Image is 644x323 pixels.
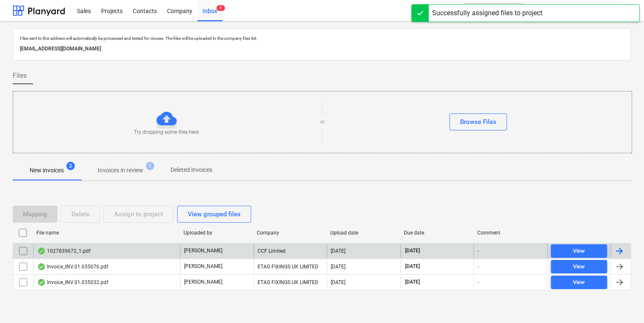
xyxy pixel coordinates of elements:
div: Company [257,230,324,236]
div: 1027839672_1.pdf [37,248,90,254]
button: View grouped files [177,206,251,223]
div: - [477,279,479,285]
p: Invoices in review [98,166,143,175]
p: [PERSON_NAME] [184,279,222,286]
div: - [477,264,479,270]
iframe: Chat Widget [602,282,644,323]
p: Files sent to this address will automatically be processed and tested for viruses. The files will... [20,36,624,41]
div: - [477,248,479,254]
div: Invoice_INV.01.035032.pdf [37,279,108,286]
div: Try dropping some files hereorBrowse Files [13,91,632,153]
div: Invoice_INV.01.035076.pdf [37,263,108,270]
button: View [551,260,607,273]
div: OCR finished [37,279,46,286]
div: View [573,262,585,272]
button: View [551,244,607,258]
span: [DATE] [404,263,421,270]
p: Deleted invoices [170,166,212,174]
p: New invoices [30,166,64,175]
span: [DATE] [404,247,421,254]
span: 3 [66,162,75,170]
div: Due date [404,230,471,236]
div: ETAG FIXINGS UK LIMITED [254,260,327,273]
div: Uploaded by [184,230,250,236]
div: CCF Limited [254,244,327,258]
div: Browse Files [460,116,496,127]
div: Upload date [330,230,397,236]
button: View [551,276,607,289]
div: Comment [477,230,544,236]
span: Files [13,71,27,81]
div: File name [36,230,177,236]
div: Successfully assigned files to project [432,8,543,18]
p: [PERSON_NAME] [184,247,222,254]
span: 1 [146,162,154,170]
div: View grouped files [188,209,241,220]
div: [DATE] [331,279,345,285]
button: Browse Files [449,113,507,130]
div: [DATE] [331,264,345,270]
span: [DATE] [404,279,421,286]
div: View [573,246,585,256]
div: OCR finished [37,263,46,270]
p: Try dropping some files here [134,129,199,136]
div: OCR finished [37,248,46,254]
span: 4 [216,5,225,11]
div: View [573,278,585,287]
div: [DATE] [331,248,345,254]
p: or [320,119,325,126]
p: [EMAIL_ADDRESS][DOMAIN_NAME] [20,44,624,53]
div: ETAG FIXINGS UK LIMITED [254,276,327,289]
p: [PERSON_NAME] [184,263,222,270]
